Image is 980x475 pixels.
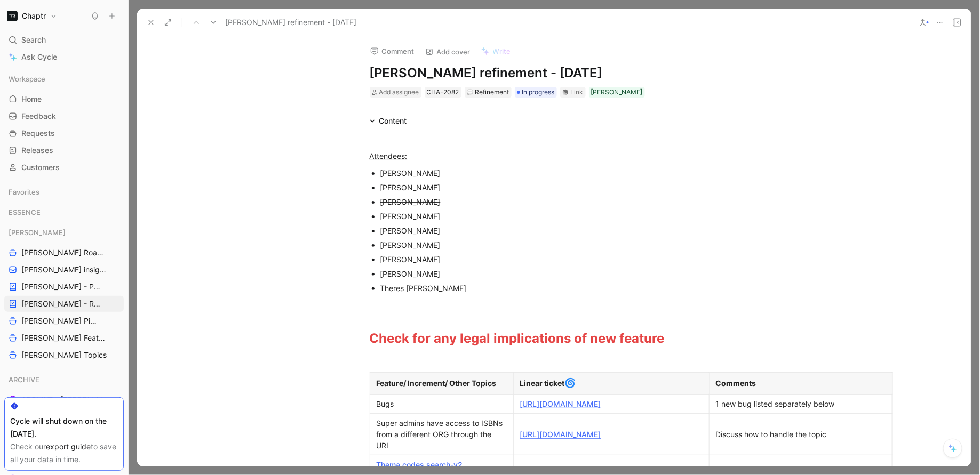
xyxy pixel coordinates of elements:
div: [PERSON_NAME] [380,254,739,265]
div: CHA-2082 [427,87,459,98]
span: [PERSON_NAME] refinement - [DATE] [225,16,356,29]
a: [PERSON_NAME] insights [4,262,124,278]
span: [PERSON_NAME] - REFINEMENTS [21,299,103,309]
div: Bugs [377,398,507,409]
strong: Comments [716,379,756,388]
span: ARCHIVE [9,374,39,385]
a: Requests [4,125,124,141]
span: [PERSON_NAME] - PLANNINGS [21,281,102,292]
h1: Chaptr [22,11,46,21]
div: Refinement [467,87,509,98]
a: [PERSON_NAME] Topics [4,347,124,363]
span: Search [21,34,46,46]
button: ChaptrChaptr [4,9,60,23]
button: Add cover [420,44,475,59]
a: [URL][DOMAIN_NAME] [520,430,601,439]
span: Feedback [21,111,56,122]
a: Thema codes search-v2 [377,460,463,469]
span: Home [21,94,42,104]
a: Ask Cycle [4,49,124,65]
div: [PERSON_NAME] [380,167,739,179]
div: Search [4,32,124,48]
a: [PERSON_NAME] Features [4,330,124,346]
img: Chaptr [7,11,18,21]
div: Favorites [4,184,124,200]
a: [PERSON_NAME] - REFINEMENTS [4,296,124,312]
s: [PERSON_NAME] [380,197,441,206]
span: In progress [522,87,555,98]
span: [PERSON_NAME] Roadmap - open items [21,247,106,258]
div: [PERSON_NAME] [380,239,739,251]
a: ARCHIVE - [PERSON_NAME] Pipeline [4,392,124,408]
span: [PERSON_NAME] [9,227,66,238]
div: Super admins have access to ISBNs from a different ORG through the URL [377,417,507,451]
a: Customers [4,159,124,175]
span: Customers [21,162,60,173]
span: Releases [21,145,53,156]
div: [PERSON_NAME] [380,225,739,236]
a: [URL][DOMAIN_NAME] [520,399,601,408]
div: ESSENCE [4,204,124,220]
span: [PERSON_NAME] insights [21,264,109,275]
div: Workspace [4,71,124,87]
span: ARCHIVE - [PERSON_NAME] Pipeline [21,395,112,405]
div: Check our to save all your data in time. [10,440,118,466]
span: Check for any legal implications of new feature [370,331,665,346]
span: Workspace [9,74,45,84]
a: [PERSON_NAME] Pipeline [4,313,124,329]
div: 1 new bug listed separately below [716,398,886,409]
h1: [PERSON_NAME] refinement - [DATE] [370,65,739,82]
button: Comment [365,44,419,59]
button: Write [476,44,516,59]
img: 💬 [467,89,473,95]
div: [PERSON_NAME] [380,268,739,279]
div: Content [379,115,407,127]
span: ESSENCE [9,207,41,218]
div: Discuss how to handle the topic [716,429,886,440]
div: Cycle will shut down on the [DATE]. [10,415,118,440]
span: 🌀 [565,377,576,388]
span: Favorites [9,187,39,197]
a: Feedback [4,108,124,124]
div: ARCHIVEARCHIVE - [PERSON_NAME] PipelineARCHIVE - Noa Pipeline [4,372,124,425]
strong: Linear ticket [520,379,565,388]
span: Add assignee [379,88,419,96]
a: Releases [4,142,124,158]
div: Theres [PERSON_NAME] [380,283,739,294]
strong: Feature/ Increment/ Other Topics [377,379,497,388]
div: ESSENCE [4,204,124,223]
div: 💬Refinement [465,87,512,98]
span: [PERSON_NAME] Topics [21,350,107,360]
div: [PERSON_NAME] [591,87,643,98]
div: [PERSON_NAME] [4,224,124,240]
div: [PERSON_NAME] [380,182,739,193]
a: Home [4,91,124,107]
span: [PERSON_NAME] Features [21,333,109,343]
span: Ask Cycle [21,51,57,63]
div: In progress [515,87,557,98]
span: Write [493,46,511,56]
div: Content [365,115,411,127]
div: [PERSON_NAME][PERSON_NAME] Roadmap - open items[PERSON_NAME] insights[PERSON_NAME] - PLANNINGS[PE... [4,224,124,363]
a: export guide [46,442,91,451]
a: [PERSON_NAME] - PLANNINGS [4,279,124,295]
u: Attendees: [370,151,408,160]
span: Requests [21,128,55,139]
a: [PERSON_NAME] Roadmap - open items [4,245,124,261]
div: [PERSON_NAME] [380,211,739,222]
span: [PERSON_NAME] Pipeline [21,316,99,326]
div: Link [571,87,584,98]
div: ARCHIVE [4,372,124,388]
